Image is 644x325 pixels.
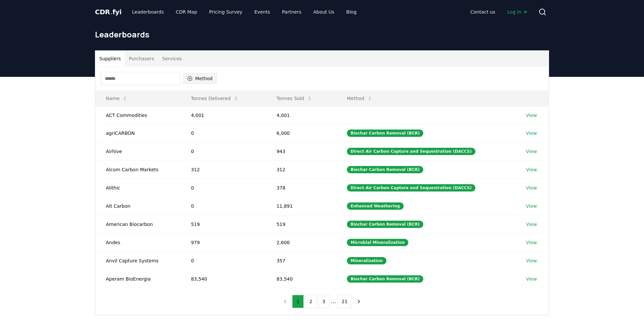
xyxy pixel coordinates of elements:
[526,166,537,173] a: View
[95,29,549,40] h1: Leaderboards
[331,298,336,305] li: ...
[183,73,217,84] button: Method
[110,8,113,16] span: .
[204,6,248,18] a: Pricing Survey
[347,130,423,137] div: Biochar Carbon Removal (BCR)
[292,295,304,308] button: 1
[266,179,336,197] td: 378
[180,106,266,124] td: 4,001
[318,295,330,308] button: 3
[347,166,423,173] div: Biochar Carbon Removal (BCR)
[127,6,362,18] nav: Main
[305,295,317,308] button: 2
[95,270,180,288] td: Aperam BioEnergia
[158,51,186,67] button: Services
[125,51,158,67] button: Purchasers
[266,106,336,124] td: 4,001
[266,215,336,233] td: 519
[95,160,180,179] td: Alcom Carbon Markets
[180,160,266,179] td: 312
[95,7,121,17] a: CDR.fyi
[526,130,537,136] a: View
[277,6,307,18] a: Partners
[266,142,336,160] td: 943
[266,160,336,179] td: 312
[266,124,336,142] td: 6,000
[180,270,266,288] td: 83,540
[180,124,266,142] td: 0
[266,270,336,288] td: 83,540
[127,6,169,18] a: Leaderboards
[95,179,180,197] td: Alithic
[502,6,533,18] a: Log in
[465,6,533,18] nav: Main
[95,215,180,233] td: American Biocarbon
[526,257,537,264] a: View
[347,239,408,246] div: Microbial Mineralization
[180,197,266,215] td: 0
[526,112,537,119] a: View
[95,233,180,251] td: Andes
[347,221,423,228] div: Biochar Carbon Removal (BCR)
[347,257,386,264] div: Mineralization
[180,215,266,233] td: 519
[347,184,475,191] div: Direct Air Carbon Capture and Sequestration (DACCS)
[95,106,180,124] td: ACT Commodities
[95,8,121,16] span: CDR fyi
[180,251,266,270] td: 0
[465,6,501,18] a: Contact us
[266,233,336,251] td: 2,600
[101,92,133,105] button: Name
[526,203,537,209] a: View
[186,92,244,105] button: Tonnes Delivered
[95,251,180,270] td: Anvil Capture Systems
[249,6,275,18] a: Events
[180,142,266,160] td: 0
[266,197,336,215] td: 11,891
[95,142,180,160] td: Airhive
[526,276,537,282] a: View
[337,295,352,308] button: 21
[526,148,537,155] a: View
[341,6,362,18] a: Blog
[526,185,537,191] a: View
[526,221,537,228] a: View
[95,197,180,215] td: Alt Carbon
[95,124,180,142] td: agriCARBON
[308,6,340,18] a: About Us
[347,202,404,210] div: Enhanced Weathering
[180,179,266,197] td: 0
[180,233,266,251] td: 979
[347,275,423,283] div: Biochar Carbon Removal (BCR)
[266,251,336,270] td: 357
[95,51,125,67] button: Suppliers
[342,92,378,105] button: Method
[271,92,317,105] button: Tonnes Sold
[507,9,528,15] span: Log in
[171,6,202,18] a: CDR Map
[347,148,475,155] div: Direct Air Carbon Capture and Sequestration (DACCS)
[353,295,364,308] button: next page
[526,239,537,246] a: View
